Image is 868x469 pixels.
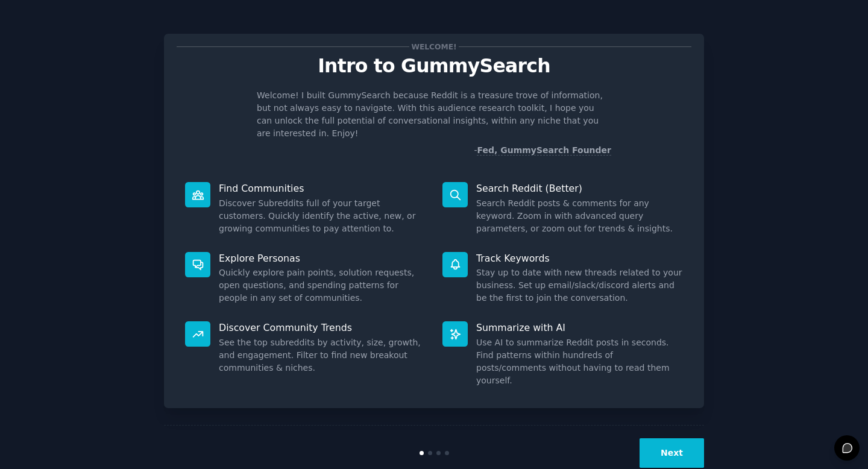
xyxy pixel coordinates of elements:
[219,336,426,374] dd: See the top subreddits by activity, size, growth, and engagement. Filter to find new breakout com...
[219,252,426,265] p: Explore Personas
[177,55,691,77] p: Intro to GummySearch
[219,266,426,304] dd: Quickly explore pain points, solution requests, open questions, and spending patterns for people ...
[474,144,611,157] div: -
[476,266,683,304] dd: Stay up to date with new threads related to your business. Set up email/slack/discord alerts and ...
[477,145,611,156] a: Fed, GummySearch Founder
[476,336,683,387] dd: Use AI to summarize Reddit posts in seconds. Find patterns within hundreds of posts/comments with...
[476,321,683,334] p: Summarize with AI
[219,182,426,195] p: Find Communities
[476,182,683,195] p: Search Reddit (Better)
[219,197,426,235] dd: Discover Subreddits full of your target customers. Quickly identify the active, new, or growing c...
[476,197,683,235] dd: Search Reddit posts & comments for any keyword. Zoom in with advanced query parameters, or zoom o...
[640,438,704,468] button: Next
[219,321,426,334] p: Discover Community Trends
[409,40,459,53] span: Welcome!
[476,252,683,265] p: Track Keywords
[257,89,611,140] p: Welcome! I built GummySearch because Reddit is a treasure trove of information, but not always ea...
